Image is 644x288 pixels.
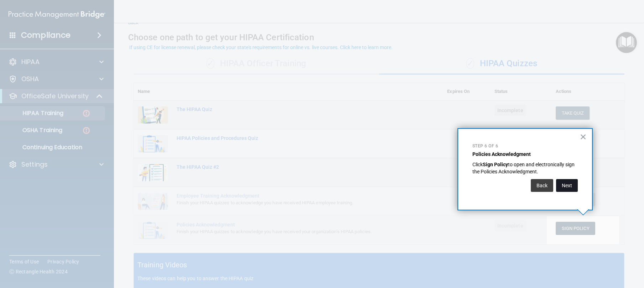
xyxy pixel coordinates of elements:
span: to open and electronically sign the Policies Acknowledgment. [472,162,576,174]
p: Step 6 of 6 [472,143,578,149]
button: Close [580,131,587,142]
button: Sign Policy [556,222,595,235]
iframe: Drift Widget Chat Controller [521,237,635,266]
button: Next [556,179,578,192]
button: Back [531,179,553,192]
strong: Sign Policy [483,162,508,167]
span: Click [472,162,483,167]
strong: Policies Acknowledgment [472,151,531,157]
